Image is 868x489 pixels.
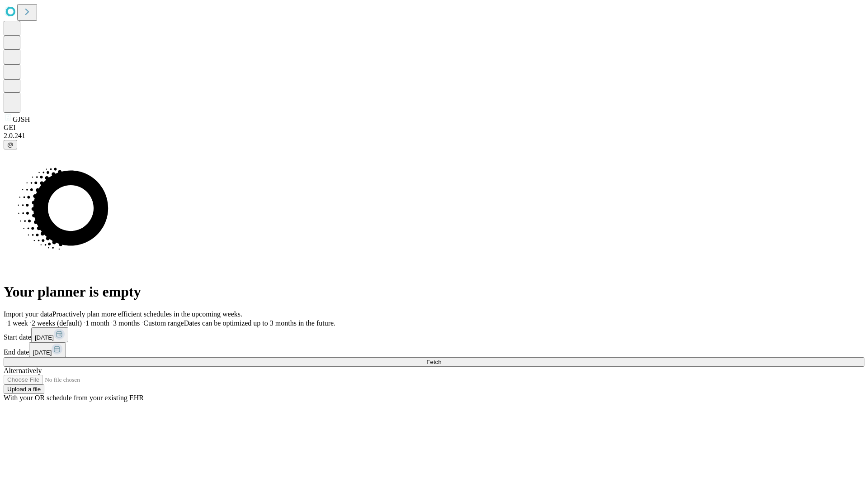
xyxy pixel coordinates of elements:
span: Fetch [426,359,441,365]
span: Import your data [4,310,52,318]
button: [DATE] [29,342,66,357]
div: Start date [4,327,864,342]
span: [DATE] [33,349,52,356]
button: [DATE] [31,327,68,342]
div: 2.0.241 [4,132,864,140]
span: 1 month [85,319,109,327]
span: Custom range [143,319,184,327]
span: @ [7,141,14,148]
span: Proactively plan more efficient schedules in the upcoming weeks. [52,310,242,318]
h1: Your planner is empty [4,283,864,300]
span: [DATE] [35,334,54,341]
span: With your OR schedule from your existing EHR [4,394,144,402]
span: Alternatively [4,367,42,374]
span: GJSH [13,115,30,123]
span: 1 week [7,319,28,327]
button: @ [4,140,17,149]
span: 3 months [113,319,140,327]
div: End date [4,342,864,357]
span: 2 weeks (default) [32,319,82,327]
div: GEI [4,124,864,132]
button: Upload a file [4,384,44,394]
button: Fetch [4,357,864,367]
span: Dates can be optimized up to 3 months in the future. [184,319,335,327]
